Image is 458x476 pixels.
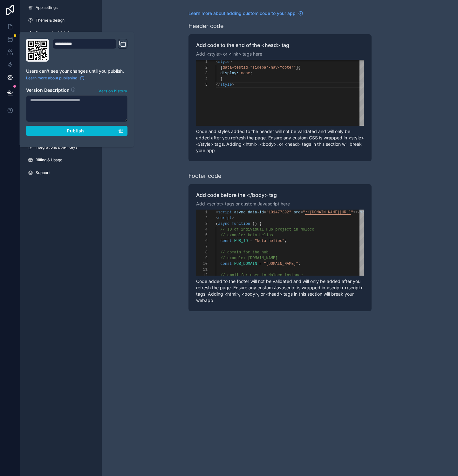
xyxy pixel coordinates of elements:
span: const [220,262,232,266]
span: // example: [DOMAIN_NAME] [220,256,277,260]
h2: Version Description [26,87,70,94]
span: display: [220,71,239,76]
span: </ [216,83,220,87]
button: Version history [98,87,127,94]
span: // example: kota-helios [220,233,273,238]
span: < [216,210,218,215]
span: Learn more about adding custom code to your app [188,10,296,17]
div: 6 [196,238,208,244]
span: "sidebar-nav-footer" [250,65,296,70]
span: Integrations & API Keys [36,145,77,150]
span: { [259,222,261,226]
div: 11 [196,267,208,272]
span: = [250,239,252,243]
span: const [220,239,232,243]
div: 3 [196,221,208,227]
span: // ID of individual Hub project in Noloco [220,227,314,232]
button: Publish [26,126,128,136]
a: Progressive Web App [23,28,99,38]
a: Learn more about adding custom code to your app [188,10,303,17]
span: " [303,210,305,215]
div: 12 [196,272,208,278]
div: 4 [196,227,208,232]
div: 2 [196,215,208,221]
span: = [259,262,261,266]
span: Progressive Web App [36,30,74,36]
span: Theme & design [36,18,65,23]
span: = [264,210,266,215]
span: > [232,83,234,87]
span: ; [284,239,287,243]
span: [ [220,65,222,70]
span: "kota-helios" [255,239,284,243]
a: Integrations & API Keys [23,142,99,152]
span: "101477392" [266,210,291,215]
div: 7 [196,244,208,250]
p: Add <style> or <link> tags here [196,51,364,57]
span: Learn more about publishing [26,76,77,81]
div: 1 [196,59,208,65]
div: 8 [196,250,208,255]
span: Billing & Usage [36,158,62,163]
span: ( [216,222,218,226]
a: Billing & Usage [23,155,99,165]
span: ]{ [296,65,300,70]
span: HUB_ID [234,239,248,243]
div: 1 [196,210,208,215]
div: 5 [196,82,208,88]
span: () [252,222,257,226]
span: ; [298,262,300,266]
div: Domain and Custom Link [53,39,128,62]
span: = [248,65,250,70]
span: // email for user in Noloco instance [220,273,303,278]
a: Theme & design [23,15,99,25]
span: data-testid [222,65,248,70]
span: HUB_DOMAIN [234,262,257,266]
span: < [216,60,218,64]
p: Users can't see your changes until you publish. [26,68,128,74]
p: Code added to the footer will not be validated and will only be added after you refresh the page.... [196,278,364,304]
span: ></ [353,210,360,215]
div: 10 [196,261,208,267]
span: > [229,60,232,64]
span: ; [250,71,252,76]
span: data-id [248,210,263,215]
div: 9 [196,255,208,261]
span: none [241,71,250,76]
span: async [234,210,245,215]
span: script [218,216,232,220]
span: < [216,216,218,220]
a: App settings [23,3,99,13]
span: Support [36,170,50,175]
span: style [220,83,232,87]
div: 4 [196,76,208,82]
span: //[DOMAIN_NAME][URL] [305,210,351,215]
div: Footer code [188,171,222,180]
span: script [218,210,232,215]
div: 5 [196,232,208,238]
div: 3 [196,70,208,76]
span: = [300,210,303,215]
span: // domain for the hub [220,250,268,255]
p: Code and styles added to the header will not be validated and will only be added after you refres... [196,128,364,154]
span: > [232,216,234,220]
span: } [220,77,222,81]
span: " [351,210,353,215]
a: Support [23,168,99,178]
span: App settings [36,5,58,10]
span: async [218,222,229,226]
label: Add code before the </body> tag [196,192,364,198]
span: function [232,222,250,226]
span: Version history [99,87,127,94]
a: Learn more about publishing [26,76,85,81]
span: style [218,60,229,64]
p: Add <script> tags or custom Javascript here [196,201,364,207]
div: Header code [188,22,224,30]
span: src [293,210,300,215]
label: Add code to the end of the <head> tag [196,42,364,48]
span: "[DOMAIN_NAME]" [264,262,298,266]
span: Publish [67,128,84,134]
div: 2 [196,65,208,70]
